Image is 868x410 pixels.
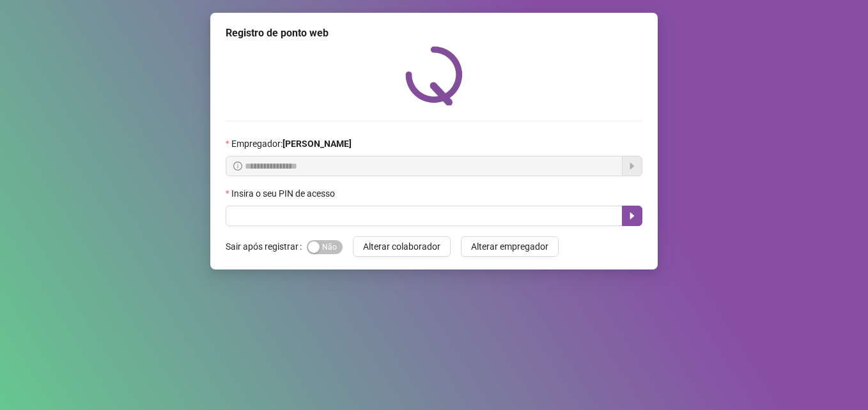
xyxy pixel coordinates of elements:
span: info-circle [233,162,242,171]
strong: [PERSON_NAME] [283,139,352,149]
span: Alterar empregador [471,239,548,254]
label: Insira o seu PIN de acesso [226,186,343,201]
button: Alterar empregador [461,236,559,257]
img: QRPoint [405,46,463,105]
span: Alterar colaborador [363,239,440,254]
button: Alterar colaborador [353,236,451,257]
span: Empregador : [231,137,352,151]
label: Sair após registrar [226,236,307,257]
span: caret-right [627,211,637,221]
div: Registro de ponto web [226,26,642,41]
